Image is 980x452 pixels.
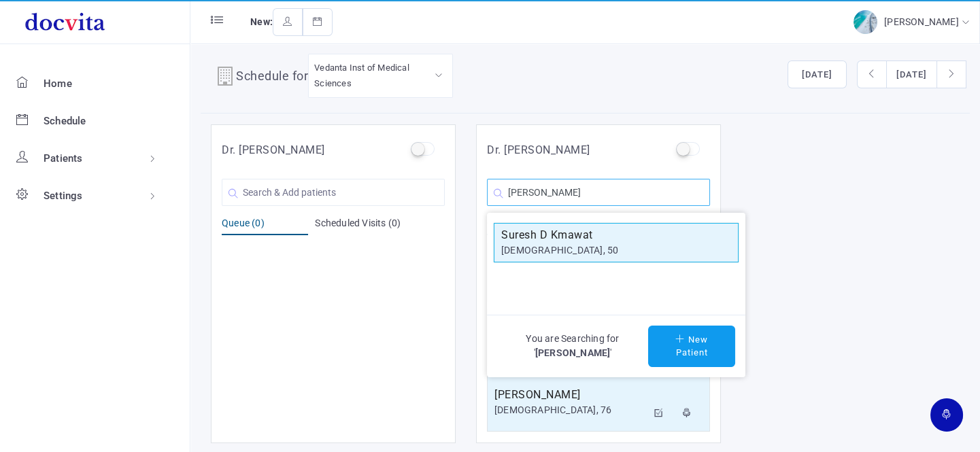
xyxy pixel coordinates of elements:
div: [DEMOGRAPHIC_DATA], 50 [501,243,731,258]
span: Settings [44,190,83,202]
h5: Dr. [PERSON_NAME] [222,142,325,158]
img: img-2.jpg [854,10,877,34]
h5: Dr. [PERSON_NAME] [487,142,590,158]
span: Patients [44,152,83,164]
span: [PERSON_NAME] [884,16,962,27]
input: Search & Add patients [222,179,445,206]
div: Scheduled Visits (0) [315,216,445,235]
span: New: [250,16,273,27]
button: New Patient [648,326,735,367]
div: Vedanta Inst of Medical Sciences [314,60,447,92]
span: Home [44,77,72,90]
h5: [PERSON_NAME] [494,387,647,403]
span: Schedule [44,115,86,127]
button: [DATE] [886,60,937,89]
button: [DATE] [788,60,847,89]
span: [PERSON_NAME] [535,347,611,358]
span: You are Searching for ' ' [497,332,648,360]
h4: Schedule for [236,67,308,88]
div: [DEMOGRAPHIC_DATA], 76 [494,403,647,417]
div: Queue (0) [222,216,308,235]
input: Search & Add patients [487,179,710,206]
h5: Suresh D Kmawat [501,227,731,243]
